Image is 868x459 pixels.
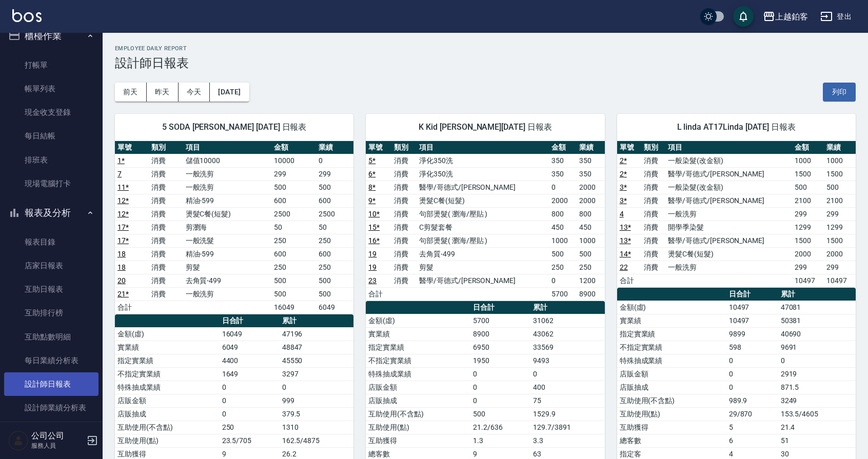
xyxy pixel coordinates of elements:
td: 一般洗剪 [665,207,792,221]
td: 不指定實業績 [617,341,726,354]
button: 登出 [816,7,856,26]
td: 299 [824,207,856,221]
td: 153.5/4605 [778,407,856,421]
td: 600 [316,194,353,207]
td: 4400 [220,354,280,367]
td: 店販抽成 [115,407,220,421]
td: 消費 [149,207,183,221]
td: 350 [549,154,577,167]
td: 33569 [530,341,605,354]
td: 互助使用(點) [115,434,220,447]
a: 排班表 [4,148,98,172]
td: 消費 [149,274,183,287]
td: 16049 [220,327,280,341]
td: 10497 [726,301,778,314]
span: L linda AT17Linda [DATE] 日報表 [629,122,843,132]
td: 10000 [271,154,316,167]
td: 8900 [470,327,530,341]
td: 299 [792,207,824,221]
td: 10497 [824,274,856,287]
td: 10497 [726,314,778,327]
td: 合計 [366,287,391,301]
a: 23 [368,276,377,285]
th: 類別 [391,141,417,154]
td: 9691 [778,341,856,354]
td: 醫學/哥德式/[PERSON_NAME] [417,274,549,287]
td: 1000 [549,234,577,247]
td: 5700 [549,287,577,301]
td: 指定實業績 [115,354,220,367]
td: 250 [316,261,353,274]
td: 0 [220,394,280,407]
th: 項目 [183,141,272,154]
td: 250 [577,261,604,274]
td: 醫學/哥德式/[PERSON_NAME] [417,181,549,194]
td: 句部燙髮( 瀏海/壓貼 ) [417,207,549,221]
button: 報表及分析 [4,199,98,226]
th: 金額 [271,141,316,154]
td: 1200 [577,274,604,287]
td: 消費 [391,234,417,247]
a: 報表目錄 [4,230,98,254]
td: 51 [778,434,856,447]
td: 129.7/3891 [530,421,605,434]
td: 871.5 [778,381,856,394]
button: 昨天 [147,83,179,102]
td: 48847 [280,341,354,354]
th: 項目 [665,141,792,154]
td: 1950 [470,354,530,367]
td: 1500 [824,234,856,247]
td: 500 [470,407,530,421]
a: 帳單列表 [4,77,98,101]
td: 醫學/哥德式/[PERSON_NAME] [665,194,792,207]
td: 0 [470,367,530,381]
td: 1649 [220,367,280,381]
td: 互助使用(不含點) [366,407,470,421]
td: 互助獲得 [366,434,470,447]
td: 299 [792,261,824,274]
td: 互助使用(點) [617,407,726,421]
td: 1500 [792,234,824,247]
td: 1.3 [470,434,530,447]
td: 淨化350洗 [417,154,549,167]
td: 1000 [792,154,824,167]
td: 店販金額 [617,367,726,381]
td: 消費 [391,181,417,194]
td: 金額(虛) [617,301,726,314]
td: 消費 [149,261,183,274]
table: a dense table [617,141,856,288]
td: 互助獲得 [617,421,726,434]
td: 45550 [280,354,354,367]
td: 店販抽成 [366,394,470,407]
td: 0 [316,154,353,167]
h2: Employee Daily Report [115,45,856,52]
td: 特殊抽成業績 [617,354,726,367]
th: 累計 [280,314,354,328]
td: 1299 [792,221,824,234]
td: 3297 [280,367,354,381]
td: 0 [549,181,577,194]
td: 一般染髮(改金額) [665,181,792,194]
td: 店販金額 [115,394,220,407]
td: 消費 [149,287,183,301]
a: 18 [117,263,126,271]
th: 類別 [641,141,665,154]
a: 店家日報表 [4,254,98,277]
td: 6 [726,434,778,447]
th: 業績 [316,141,353,154]
td: 2000 [549,194,577,207]
td: 1500 [824,167,856,181]
td: 47081 [778,301,856,314]
td: 800 [549,207,577,221]
a: 4 [620,210,624,218]
td: 3249 [778,394,856,407]
td: 一般洗剪 [665,261,792,274]
a: 設計師排行榜 [4,420,98,444]
td: 2000 [577,194,604,207]
th: 業績 [577,141,604,154]
button: 上越鉑客 [759,6,812,27]
a: 20 [117,276,126,285]
a: 7 [117,170,122,178]
td: 特殊抽成業績 [366,367,470,381]
button: 前天 [115,83,147,102]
